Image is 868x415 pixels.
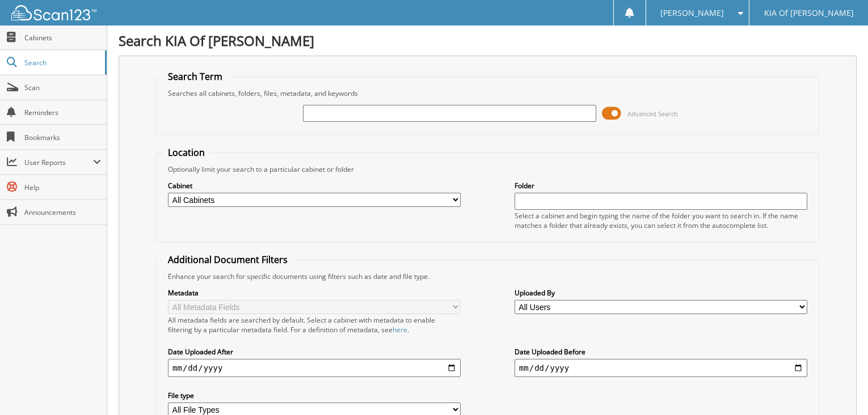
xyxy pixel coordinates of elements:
[764,10,854,16] span: KIA Of [PERSON_NAME]
[24,33,101,43] span: Cabinets
[168,288,461,298] label: Metadata
[24,83,101,92] span: Scan
[627,109,678,118] span: Advanced Search
[24,58,99,67] span: Search
[162,272,813,281] div: Enhance your search for specific documents using filters such as date and file type.
[162,70,228,83] legend: Search Term
[515,288,807,298] label: Uploaded By
[162,164,813,174] div: Optionally limit your search to a particular cabinet or folder
[168,391,461,400] label: File type
[168,181,461,190] label: Cabinet
[393,325,407,334] a: here
[24,158,93,167] span: User Reports
[660,10,724,16] span: [PERSON_NAME]
[24,183,101,192] span: Help
[515,181,807,190] label: Folder
[515,211,807,230] div: Select a cabinet and begin typing the name of the folder you want to search in. If the name match...
[515,359,807,377] input: end
[162,253,293,266] legend: Additional Document Filters
[24,207,101,217] span: Announcements
[24,133,101,142] span: Bookmarks
[162,146,210,159] legend: Location
[515,347,807,357] label: Date Uploaded Before
[168,359,461,377] input: start
[168,315,461,334] div: All metadata fields are searched by default. Select a cabinet with metadata to enable filtering b...
[11,5,96,20] img: scan123-logo-white.svg
[24,108,101,117] span: Reminders
[119,31,857,50] h1: Search KIA Of [PERSON_NAME]
[162,88,813,98] div: Searches all cabinets, folders, files, metadata, and keywords
[168,347,461,357] label: Date Uploaded After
